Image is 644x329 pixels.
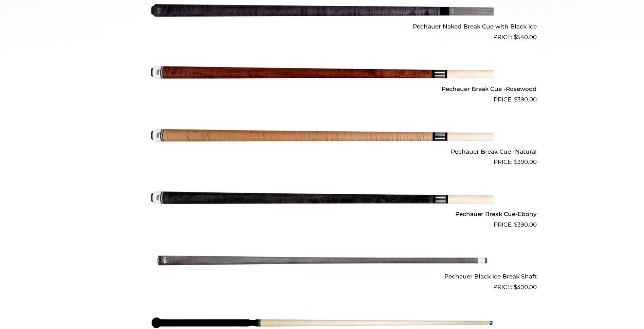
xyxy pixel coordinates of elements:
[514,158,537,165] bdi: 390.00
[108,44,537,104] a: Pechauer Break Cue -Rosewood $390.00
[151,107,494,164] img: Pechauer Break Cue -Natural
[514,34,517,40] span: $
[514,221,517,228] span: $
[108,270,537,283] h2: Pechauer Black Ice Break Shaft
[108,20,537,33] h2: Pechauer Naked Break Cue with Black Ice
[108,107,537,167] a: Pechauer Break Cue -Natural $390.00
[514,284,537,290] bdi: 300.00
[151,44,494,101] img: Pechauer Break Cue -Rosewood
[514,284,517,290] span: $
[514,34,537,40] bdi: 540.00
[151,232,494,289] img: Pechauer Black Ice Break Shaft
[108,83,537,95] h2: Pechauer Break Cue -Rosewood
[108,169,537,229] a: Pechauer Break Cue-Ebony $390.00
[108,232,537,292] a: Pechauer Black Ice Break Shaft $300.00
[108,145,537,158] h2: Pechauer Break Cue -Natural
[514,221,537,228] bdi: 390.00
[108,208,537,220] h2: Pechauer Break Cue-Ebony
[514,96,517,103] span: $
[514,96,537,103] bdi: 390.00
[514,158,517,165] span: $
[151,169,494,226] img: Pechauer Break Cue-Ebony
